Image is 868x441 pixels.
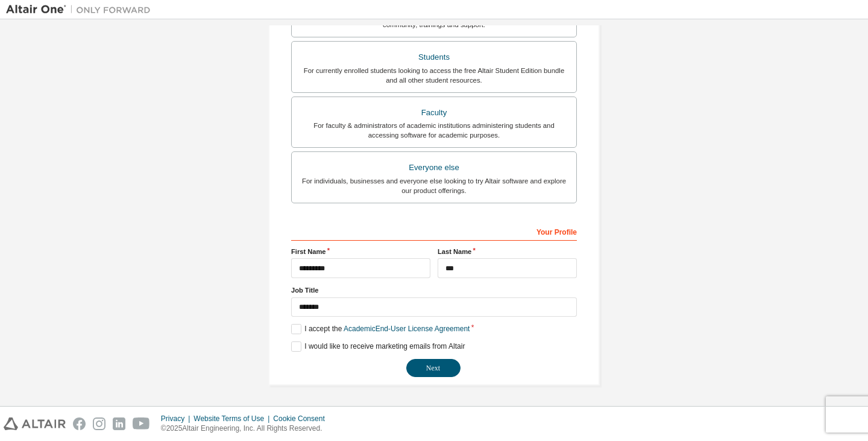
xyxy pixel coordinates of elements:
[73,417,86,430] img: facebook.svg
[6,4,157,16] img: Altair One
[161,414,193,424] div: Privacy
[273,414,332,424] div: Cookie Consent
[299,176,569,195] div: For individuals, businesses and everyone else looking to try Altair software and explore our prod...
[291,341,465,352] label: I would like to receive marketing emails from Altair
[193,414,273,424] div: Website Terms of Use
[4,417,66,430] img: altair_logo.svg
[299,104,569,121] div: Faculty
[438,247,577,256] label: Last Name
[291,221,577,241] div: Your Profile
[291,285,577,295] label: Job Title
[299,49,569,66] div: Students
[299,66,569,85] div: For currently enrolled students looking to access the free Altair Student Edition bundle and all ...
[299,159,569,176] div: Everyone else
[113,417,125,430] img: linkedin.svg
[161,424,332,434] p: © 2025 Altair Engineering, Inc. All Rights Reserved.
[291,247,430,256] label: First Name
[344,325,470,333] a: Academic End-User License Agreement
[291,324,470,334] label: I accept the
[406,359,461,377] button: Next
[93,417,105,430] img: instagram.svg
[133,417,150,430] img: youtube.svg
[299,121,569,140] div: For faculty & administrators of academic institutions administering students and accessing softwa...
